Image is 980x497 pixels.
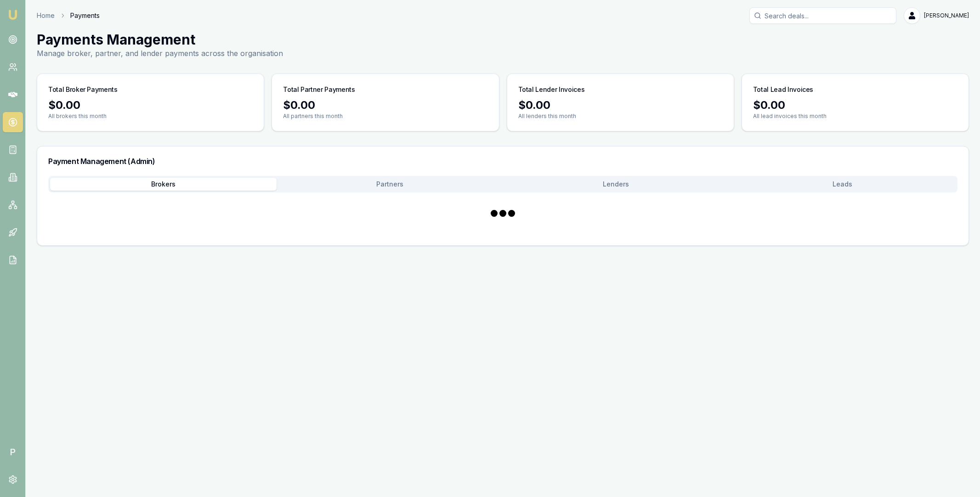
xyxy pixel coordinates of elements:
div: $0.00 [518,98,723,113]
p: All lead invoices this month [753,113,957,120]
button: Brokers [50,178,277,191]
input: Search deals [749,7,896,24]
p: All partners this month [283,113,487,120]
button: Lenders [503,178,730,191]
span: P [3,442,23,462]
span: Payments [70,11,100,20]
button: Partners [277,178,503,191]
div: $0.00 [48,98,253,113]
h3: Total Broker Payments [48,85,118,94]
div: $0.00 [753,98,957,113]
h3: Total Lead Invoices [753,85,813,94]
h3: Total Partner Payments [283,85,355,94]
img: emu-icon-u.png [7,9,18,20]
div: $0.00 [283,98,487,113]
p: All lenders this month [518,113,723,120]
h3: Payment Management (Admin) [48,158,957,165]
span: [PERSON_NAME] [924,12,969,19]
a: Home [37,11,55,20]
nav: breadcrumb [37,11,100,20]
button: Leads [729,178,956,191]
p: All brokers this month [48,113,253,120]
h3: Total Lender Invoices [518,85,585,94]
h1: Payments Management [37,31,283,48]
p: Manage broker, partner, and lender payments across the organisation [37,48,283,59]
